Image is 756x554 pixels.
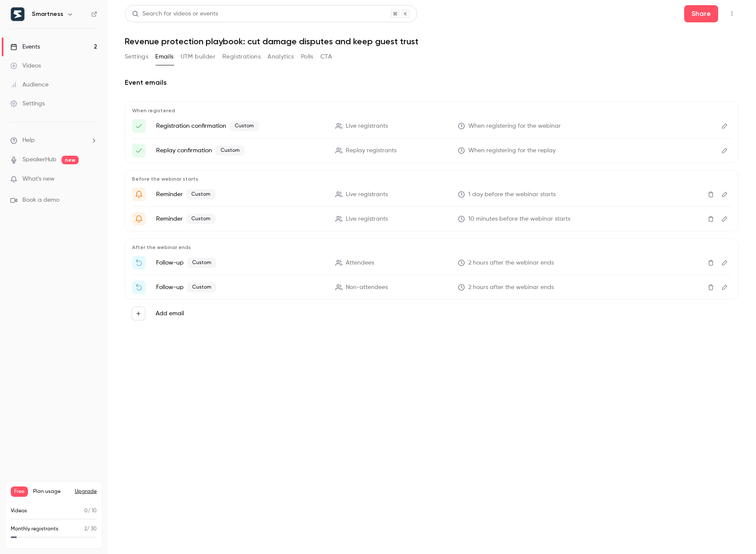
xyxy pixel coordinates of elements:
p: Replay confirmation [156,145,325,156]
span: When registering for the webinar [468,122,561,131]
p: Registration confirmation [156,121,325,131]
span: Custom [187,282,216,292]
button: Edit [718,188,731,201]
span: Replay registrants [346,146,396,155]
span: Custom [230,121,259,131]
p: Follow-up [156,258,325,268]
li: Here's your access link to '{{ event_name }}'! [132,119,731,133]
p: After the webinar ends [132,244,731,251]
span: Custom [215,145,245,156]
li: Thanks for attending {{ event_name }} [132,256,731,270]
button: Delete [704,280,718,294]
p: / 30 [84,525,97,533]
span: Live registrants [346,190,388,199]
span: Help [22,136,35,145]
span: 1 day before the webinar starts [468,190,556,199]
li: Here's your access link to '{{ event_name }}'! [132,144,731,157]
img: Smartness [11,7,25,21]
label: Add email [156,309,184,318]
span: Attendees [346,259,374,268]
h6: Smartness [32,10,63,18]
button: Polls [301,50,313,64]
span: Plan usage [33,488,70,495]
span: Book a demo [22,196,59,205]
a: SpeakerHub [22,155,56,164]
span: Non-attendees [346,283,388,292]
p: Reminder [156,189,325,200]
div: Audience [10,80,49,89]
button: Analytics [267,50,294,64]
p: Before the webinar starts [132,175,731,182]
span: When registering for the replay [468,146,556,155]
li: Watch the replay of '{{ event_name }}' [132,280,731,294]
button: Edit [718,280,731,294]
span: Custom [186,214,215,224]
div: Search for videos or events [132,9,218,18]
p: Reminder [156,214,325,224]
span: Free [11,486,28,497]
span: Live registrants [346,122,388,131]
button: Edit [718,212,731,226]
button: Emails [155,50,173,64]
span: 2 hours after the webinar ends [468,283,554,292]
span: 2 [84,526,87,532]
p: Videos [11,507,27,515]
button: Share [684,5,718,22]
span: 10 minutes before the webinar starts [468,215,570,224]
div: Events [10,43,40,51]
span: 2 hours after the webinar ends [468,259,554,268]
li: Get Ready for '{{ event_name }}' tomorrow! [132,188,731,201]
button: Edit [718,144,731,157]
h2: Event emails [125,77,739,88]
p: When registered [132,107,731,114]
button: Delete [704,256,718,270]
button: CTA [320,50,332,64]
span: Custom [187,258,216,268]
span: Live registrants [346,215,388,224]
button: Delete [704,188,718,201]
li: '{{ event_name }}' is about to go live [132,212,731,226]
button: Edit [718,119,731,133]
button: Registrations [222,50,261,64]
span: new [61,156,79,164]
li: help-dropdown-opener [10,136,97,145]
span: What's new [22,175,55,184]
div: Settings [10,99,45,108]
span: 0 [84,508,88,514]
p: / 10 [84,507,97,515]
div: Videos [10,62,41,70]
button: Upgrade [75,488,97,495]
button: UTM builder [181,50,215,64]
button: Settings [125,50,148,64]
button: Delete [704,212,718,226]
button: Edit [718,256,731,270]
p: Follow-up [156,282,325,292]
p: Monthly registrants [11,525,58,533]
span: Custom [186,189,215,200]
h1: Revenue protection playbook: cut damage disputes and keep guest trust [125,36,739,46]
